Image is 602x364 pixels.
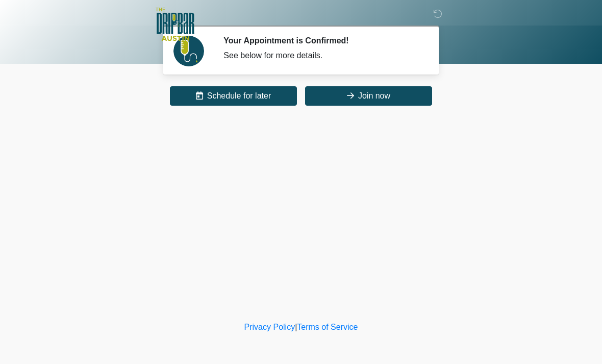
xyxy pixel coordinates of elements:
img: The DRIPBaR - Austin The Domain Logo [156,8,194,41]
button: Schedule for later [170,86,297,106]
a: | [295,323,297,331]
div: See below for more details. [223,50,421,62]
a: Privacy Policy [244,323,295,331]
img: Agent Avatar [173,36,204,66]
button: Join now [305,86,432,106]
a: Terms of Service [297,323,358,331]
